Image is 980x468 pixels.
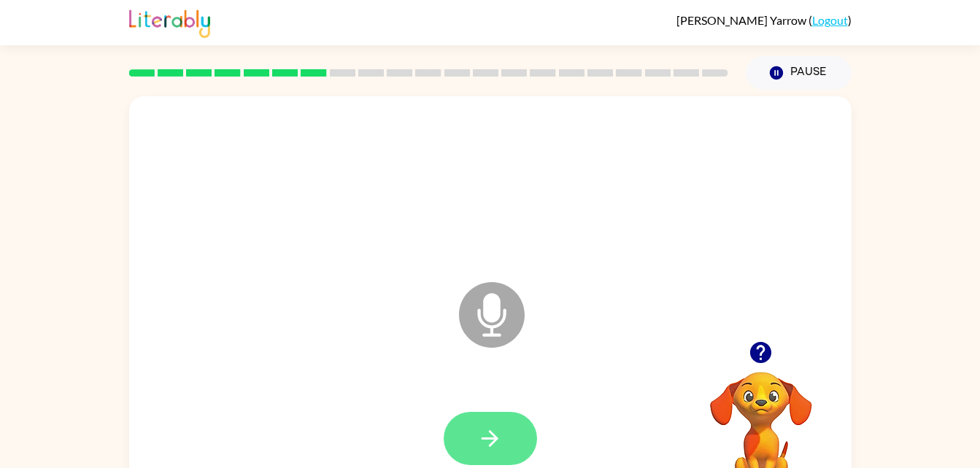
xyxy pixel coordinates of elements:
div: ( ) [676,13,852,27]
button: Pause [746,56,852,90]
a: Logout [812,13,848,27]
img: Literably [129,6,210,38]
span: [PERSON_NAME] Yarrow [676,13,809,27]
